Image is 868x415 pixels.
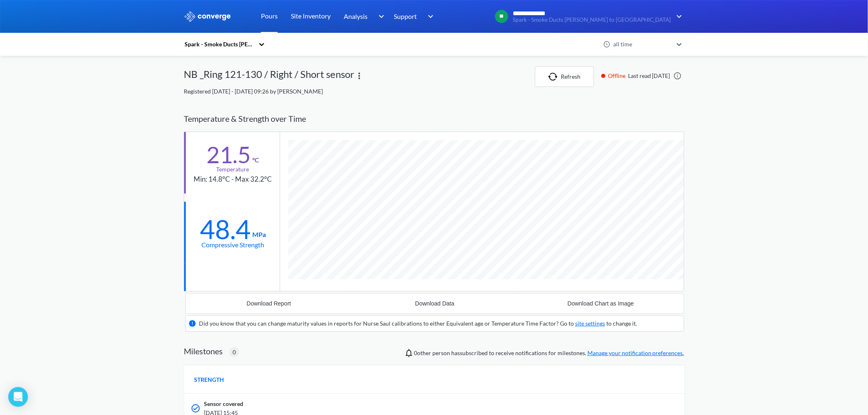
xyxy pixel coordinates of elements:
[184,11,231,22] img: logo_ewhite.svg
[194,174,272,185] div: Min: 14.8°C - Max 32.2°C
[608,71,628,80] span: Offline
[199,319,637,328] div: Did you know that you can change maturity values in reports for Nurse Saul calibrations to either...
[587,349,684,356] a: Manage your notification preferences.
[201,239,264,250] div: Compressive Strength
[217,165,249,174] div: Temperature
[8,387,28,407] div: Open Intercom Messenger
[423,11,436,21] img: downArrow.svg
[352,294,518,313] button: Download Data
[186,294,352,313] button: Download Report
[184,88,323,95] span: Registered [DATE] - [DATE] 09:26 by [PERSON_NAME]
[518,294,684,313] button: Download Chart as Image
[603,41,611,48] img: icon-clock.svg
[414,349,684,358] span: person has subscribed to receive notifications for milestones.
[513,17,671,23] span: Spark - Smoke Ducts [PERSON_NAME] to [GEOGRAPHIC_DATA]
[373,11,386,21] img: downArrow.svg
[535,66,594,87] button: Refresh
[548,73,561,81] img: icon-refresh.svg
[184,106,684,132] div: Temperature & Strength over Time
[206,144,251,165] div: 21.5
[414,349,431,356] span: 0 other
[344,11,368,21] span: Analysis
[247,300,291,307] div: Download Report
[611,40,673,49] div: all time
[671,11,684,21] img: downArrow.svg
[575,320,605,327] a: site settings
[200,219,251,239] div: 48.4
[184,346,223,356] h2: Milestones
[194,375,224,384] span: STRENGTH
[394,11,417,21] span: Support
[233,348,236,357] span: 0
[204,399,243,408] span: Sensor covered
[415,300,455,307] div: Download Data
[354,71,364,81] img: more.svg
[568,300,634,307] div: Download Chart as Image
[184,40,254,49] div: Spark - Smoke Ducts [PERSON_NAME] to [GEOGRAPHIC_DATA]
[184,66,354,87] div: NB _Ring 121-130 / Right / Short sensor
[404,348,414,358] img: notifications-icon.svg
[597,71,684,80] div: Last read [DATE]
